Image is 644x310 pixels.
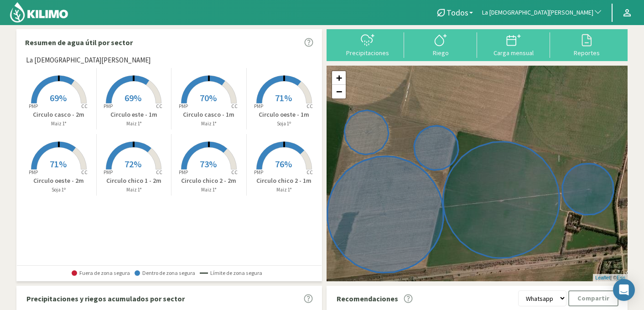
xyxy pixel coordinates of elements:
[26,293,185,304] p: Precipitaciones y riegos acumulados por sector
[97,120,171,128] p: Maiz 1°
[29,103,38,109] tspan: PMP
[306,103,313,109] tspan: CC
[171,120,246,128] p: Maiz 1°
[334,50,401,56] div: Precipitaciones
[21,110,96,119] p: Circulo casco - 2m
[595,275,610,280] a: Leaflet
[50,92,67,103] span: 69%
[247,176,322,186] p: Circulo chico 2 - 1m
[275,92,292,103] span: 71%
[179,103,188,109] tspan: PMP
[97,176,171,186] p: Circulo chico 1 - 2m
[247,110,322,119] p: Circulo oeste - 1m
[231,169,238,176] tspan: CC
[81,103,88,109] tspan: CC
[593,274,628,282] div: | ©
[81,169,88,176] tspan: CC
[156,103,163,109] tspan: CC
[50,158,67,170] span: 71%
[404,32,477,57] button: Riego
[125,92,141,103] span: 69%
[29,169,38,176] tspan: PMP
[156,169,163,176] tspan: CC
[332,85,346,98] a: Zoom out
[25,37,133,48] p: Resumen de agua útil por sector
[482,8,593,17] span: La [DEMOGRAPHIC_DATA][PERSON_NAME]
[477,32,550,57] button: Carga mensual
[26,55,151,66] span: La [DEMOGRAPHIC_DATA][PERSON_NAME]
[21,186,96,194] p: Soja 1º
[480,50,547,56] div: Carga mensual
[550,32,623,57] button: Reportes
[9,1,69,23] img: Kilimo
[97,110,171,119] p: Circulo este - 1m
[21,176,96,186] p: Circulo oeste - 2m
[407,50,474,56] div: Riego
[553,50,620,56] div: Reportes
[171,110,246,119] p: Circulo casco - 1m
[72,270,130,276] span: Fuera de zona segura
[179,169,188,176] tspan: PMP
[332,71,346,85] a: Zoom in
[200,92,217,103] span: 70%
[617,275,625,280] a: Esri
[247,120,322,128] p: Soja 1º
[478,3,607,23] button: La [DEMOGRAPHIC_DATA][PERSON_NAME]
[21,120,96,128] p: Maiz 1°
[104,169,113,176] tspan: PMP
[254,103,263,109] tspan: PMP
[613,279,635,301] div: Open Intercom Messenger
[337,293,398,304] p: Recomendaciones
[135,270,195,276] span: Dentro de zona segura
[200,270,262,276] span: Límite de zona segura
[104,103,113,109] tspan: PMP
[125,158,141,170] span: 72%
[247,186,322,194] p: Maiz 1°
[275,158,292,170] span: 76%
[200,158,217,170] span: 73%
[171,186,246,194] p: Maiz 1°
[254,169,263,176] tspan: PMP
[231,103,238,109] tspan: CC
[306,169,313,176] tspan: CC
[447,8,468,17] span: Todos
[171,176,246,186] p: Circulo chico 2 - 2m
[331,32,404,57] button: Precipitaciones
[97,186,171,194] p: Maiz 1°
